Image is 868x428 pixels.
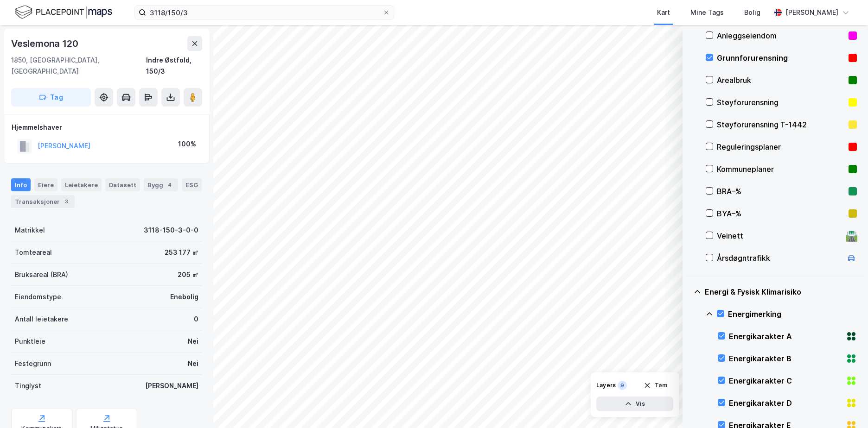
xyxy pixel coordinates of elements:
[146,6,383,19] input: Søk på adresse, matrikkel, gårdeiere, leietakere eller personer
[618,381,627,390] div: 9
[62,197,71,206] div: 3
[12,122,202,133] div: Hjemmelshaver
[657,7,670,18] div: Kart
[105,178,140,191] div: Datasett
[15,380,41,391] div: Tinglyst
[596,397,673,411] button: Vis
[717,119,845,130] div: Støyforurensning T-1442
[717,230,842,241] div: Veinett
[144,225,198,236] div: 3118-150-3-0-0
[717,164,845,175] div: Kommuneplaner
[188,358,198,369] div: Nei
[717,97,845,108] div: Støyforurensning
[61,178,102,191] div: Leietakere
[729,353,842,364] div: Energikarakter B
[717,186,845,197] div: BRA–%
[15,269,68,280] div: Bruksareal (BRA)
[15,225,45,236] div: Matrikkel
[165,180,174,189] div: 4
[729,397,842,409] div: Energikarakter D
[146,55,202,77] div: Indre Østfold, 150/3
[165,247,198,258] div: 253 177 ㎡
[178,269,198,280] div: 205 ㎡
[15,247,52,258] div: Tomteareal
[729,331,842,342] div: Energikarakter A
[188,336,198,347] div: Nei
[822,384,868,428] iframe: Chat Widget
[170,291,198,302] div: Enebolig
[596,382,616,389] div: Layers
[145,380,198,391] div: [PERSON_NAME]
[744,7,760,18] div: Bolig
[11,88,91,107] button: Tag
[15,291,61,302] div: Eiendomstype
[717,52,845,63] div: Grunnforurensning
[729,375,842,386] div: Energikarakter C
[845,230,858,242] div: 🛣️
[144,178,178,191] div: Bygg
[15,4,112,20] img: logo.f888ab2527a4732fd821a326f86c7f29.svg
[178,138,196,150] div: 100%
[15,336,45,347] div: Punktleie
[785,7,838,18] div: [PERSON_NAME]
[11,178,31,191] div: Info
[717,30,845,41] div: Anleggseiendom
[717,141,845,152] div: Reguleringsplaner
[717,252,842,264] div: Årsdøgntrafikk
[182,178,202,191] div: ESG
[690,7,724,18] div: Mine Tags
[11,55,146,77] div: 1850, [GEOGRAPHIC_DATA], [GEOGRAPHIC_DATA]
[11,36,80,51] div: Veslemona 120
[34,178,57,191] div: Eiere
[194,314,198,325] div: 0
[705,286,857,297] div: Energi & Fysisk Klimarisiko
[728,308,857,320] div: Energimerking
[638,378,673,393] button: Tøm
[11,195,75,208] div: Transaksjoner
[15,314,68,325] div: Antall leietakere
[717,75,845,86] div: Arealbruk
[15,358,51,369] div: Festegrunn
[717,208,845,219] div: BYA–%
